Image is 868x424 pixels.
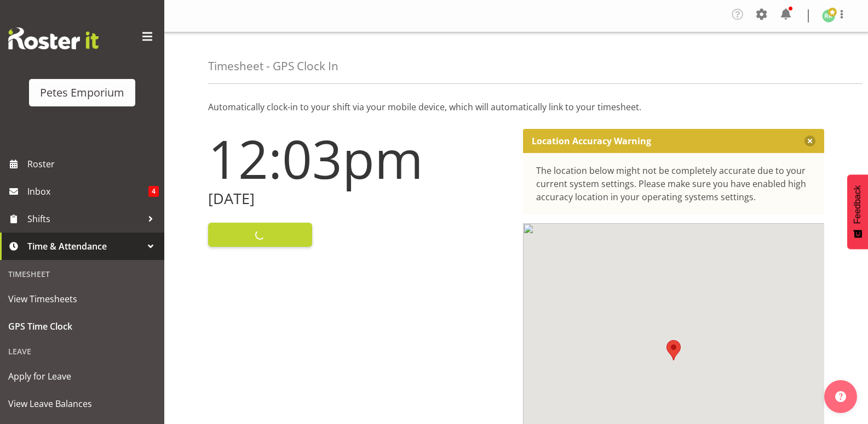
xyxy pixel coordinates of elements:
[27,238,142,255] span: Time & Attendance
[3,285,162,313] a: View Timesheets
[8,318,156,335] span: GPS Time Clock
[536,164,812,203] div: The location below might not be completely accurate due to your current system settings. Please m...
[27,183,148,200] span: Inbox
[3,340,162,363] div: Leave
[847,174,868,249] button: Feedback - Show survey
[208,100,824,114] p: Automatically clock-in to your shift via your mobile device, which will automatically link to you...
[822,9,835,22] img: ruth-robertson-taylor722.jpg
[208,129,510,188] h1: 12:03pm
[532,135,651,146] p: Location Accuracy Warning
[208,60,338,72] h4: Timesheet - GPS Clock In
[804,135,815,146] button: Close message
[148,186,159,197] span: 4
[208,190,510,207] h2: [DATE]
[8,395,156,412] span: View Leave Balances
[27,156,159,172] span: Roster
[8,368,156,385] span: Apply for Leave
[853,185,863,224] span: Feedback
[3,313,162,340] a: GPS Time Clock
[27,211,142,227] span: Shifts
[40,84,124,101] div: Petes Emporium
[8,27,99,49] img: Rosterit website logo
[3,363,162,390] a: Apply for Leave
[3,390,162,417] a: View Leave Balances
[835,391,846,402] img: help-xxl-2.png
[3,263,162,285] div: Timesheet
[8,291,156,307] span: View Timesheets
